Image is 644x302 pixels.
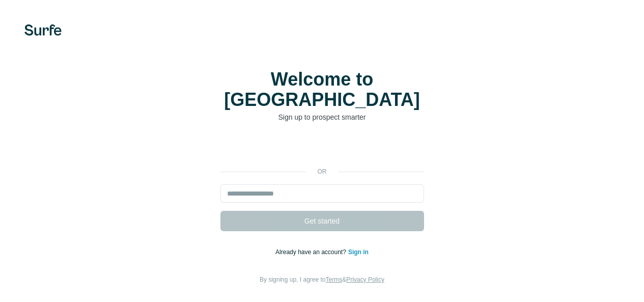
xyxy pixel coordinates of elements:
span: By signing up, I agree to & [260,276,384,283]
span: Already have an account? [275,249,348,256]
a: Terms [326,276,343,283]
p: Sign up to prospect smarter [220,112,424,122]
a: Sign in [348,249,369,256]
img: Surfe's logo [24,24,62,36]
p: or [306,167,339,176]
iframe: Sign in with Google Button [215,138,429,160]
h1: Welcome to [GEOGRAPHIC_DATA] [220,69,424,110]
a: Privacy Policy [346,276,384,283]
